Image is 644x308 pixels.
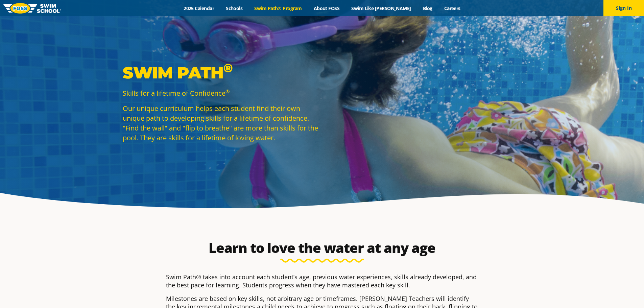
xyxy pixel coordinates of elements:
[225,88,230,95] sup: ®
[220,5,248,11] a: Schools
[223,61,233,75] sup: ®
[248,5,308,11] a: Swim Path® Program
[438,5,466,11] a: Careers
[13,286,21,297] div: TOP
[123,63,319,83] p: Swim Path
[308,5,345,11] a: About FOSS
[163,240,482,256] h2: Learn to love the water at any age
[345,5,417,11] a: Swim Like [PERSON_NAME]
[417,5,438,11] a: Blog
[166,273,478,289] p: Swim Path® takes into account each student’s age, previous water experiences, skills already deve...
[178,5,220,11] a: 2025 Calendar
[3,3,61,14] img: FOSS Swim School Logo
[123,103,319,143] p: Our unique curriculum helps each student find their own unique path to developing skills for a li...
[123,88,319,98] p: Skills for a lifetime of Confidence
